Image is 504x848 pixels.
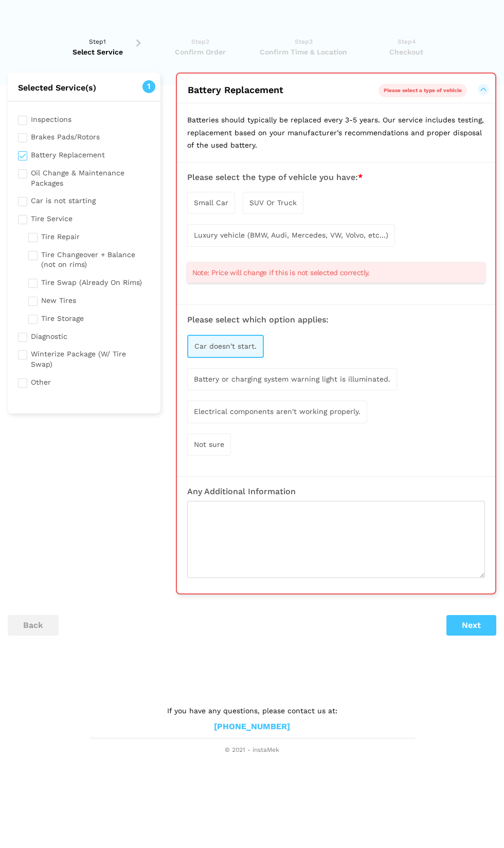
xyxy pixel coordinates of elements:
[194,231,388,239] span: Luxury vehicle (BMW, Audi, Mercedes, VW, Volvo, etc...)
[152,37,249,57] a: Step2
[194,440,224,448] span: Not sure
[49,37,147,57] a: Step1
[90,746,414,754] span: © 2021 - instaMek
[194,375,390,383] span: Battery or charging system warning light is illuminated.
[255,37,352,57] a: Step3
[214,721,290,732] a: [PHONE_NUMBER]
[90,705,414,716] p: If you have any questions, please contact us at:
[142,80,155,93] span: 1
[187,487,485,496] h3: Any Additional Information
[8,615,59,636] button: back
[384,87,462,93] span: Please select a type of vehicle
[152,47,249,57] span: Confirm Order
[357,47,455,57] span: Checkout
[187,173,485,182] h3: Please select the type of vehicle you have:
[49,47,147,57] span: Select Service
[255,47,352,57] span: Confirm Time & Location
[249,199,297,207] span: SUV Or Truck
[194,199,228,207] span: Small Car
[194,342,257,350] span: Car doesn't start.
[357,37,455,57] a: Step4
[446,615,496,636] button: Next
[187,315,485,324] h3: Please select which option applies:
[192,267,370,278] span: Note: Price will change if this is not selected correctly.
[177,103,495,162] p: Batteries should typically be replaced every 3-5 years. Our service includes testing, replacement...
[194,407,361,416] span: Electrical components aren't working properly.
[187,84,485,96] button: Battery Replacement Please select a type of vehicle
[8,83,160,93] h2: Selected Service(s)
